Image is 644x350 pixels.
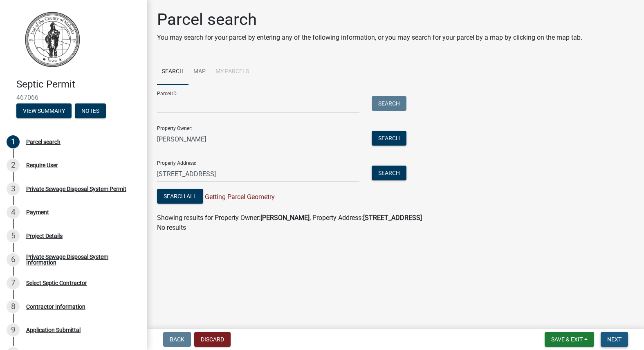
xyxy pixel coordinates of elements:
[601,332,628,347] button: Next
[26,304,85,310] div: Contractor Information
[26,139,61,145] div: Parcel search
[26,254,134,265] div: Private Sewage Disposal System Information
[157,213,634,223] div: Showing results for Property Owner: , Property Address:
[26,327,81,333] div: Application Submittal
[157,59,188,85] a: Search
[188,59,211,85] a: Map
[551,336,583,343] span: Save & Exit
[203,193,275,201] span: Getting Parcel Geometry
[260,214,310,222] strong: [PERSON_NAME]
[16,94,131,101] span: 467066
[157,189,203,204] button: Search All
[7,229,20,242] div: 5
[16,103,72,118] button: View Summary
[363,214,422,222] strong: [STREET_ADDRESS]
[7,159,20,172] div: 2
[26,233,63,239] div: Project Details
[7,182,20,195] div: 3
[7,276,20,289] div: 7
[7,323,20,337] div: 9
[7,253,20,266] div: 6
[372,166,406,180] button: Search
[372,96,406,111] button: Search
[75,103,106,118] button: Notes
[16,79,141,90] h4: Septic Permit
[26,280,87,286] div: Select Septic Contractor
[7,135,20,148] div: 1
[157,10,582,29] h1: Parcel search
[16,108,72,114] wm-modal-confirm: Summary
[75,108,106,114] wm-modal-confirm: Notes
[26,209,49,215] div: Payment
[16,9,89,70] img: Mahaska County, Iowa
[157,223,634,233] p: No results
[545,332,594,347] button: Save & Exit
[157,33,582,43] p: You may search for your parcel by entering any of the following information, or you may search fo...
[607,336,622,343] span: Next
[372,131,406,146] button: Search
[7,300,20,313] div: 8
[194,332,231,347] button: Discard
[163,332,191,347] button: Back
[26,162,58,168] div: Require User
[170,336,184,343] span: Back
[7,206,20,219] div: 4
[26,186,126,192] div: Private Sewage Disposal System Permit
